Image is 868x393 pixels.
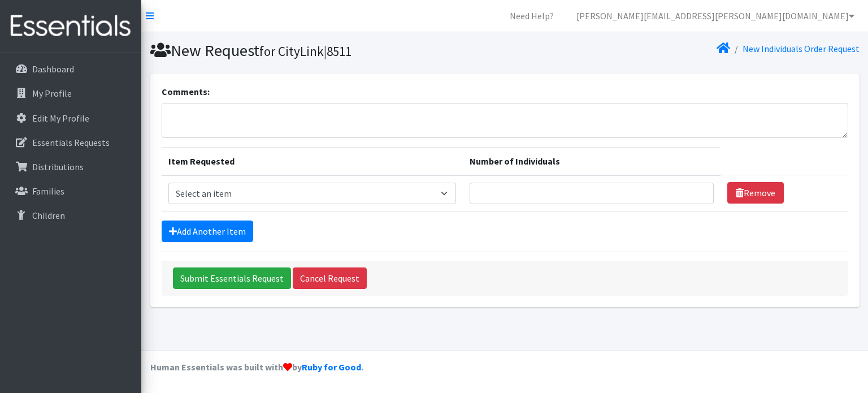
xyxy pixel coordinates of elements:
[162,85,210,98] label: Comments:
[567,5,863,27] a: [PERSON_NAME][EMAIL_ADDRESS][PERSON_NAME][DOMAIN_NAME]
[302,361,361,373] a: Ruby for Good
[5,58,137,80] a: Dashboard
[32,88,72,99] p: My Profile
[5,82,137,105] a: My Profile
[501,5,563,27] a: Need Help?
[162,147,463,175] th: Item Requested
[150,41,501,61] h1: New Request
[32,161,84,172] p: Distributions
[173,267,291,289] input: Submit Essentials Request
[162,221,253,242] a: Add Another Item
[150,361,363,373] strong: Human Essentials was built with by .
[5,107,137,129] a: Edit My Profile
[259,43,351,59] small: for CityLink|8511
[5,7,137,45] img: HumanEssentials
[32,210,65,221] p: Children
[463,147,721,175] th: Number of Individuals
[32,113,89,124] p: Edit My Profile
[5,204,137,227] a: Children
[32,185,64,197] p: Families
[5,156,137,178] a: Distributions
[5,180,137,202] a: Families
[32,137,110,148] p: Essentials Requests
[727,182,784,204] a: Remove
[293,267,367,289] a: Cancel Request
[743,43,860,54] a: New Individuals Order Request
[32,63,74,75] p: Dashboard
[5,131,137,154] a: Essentials Requests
